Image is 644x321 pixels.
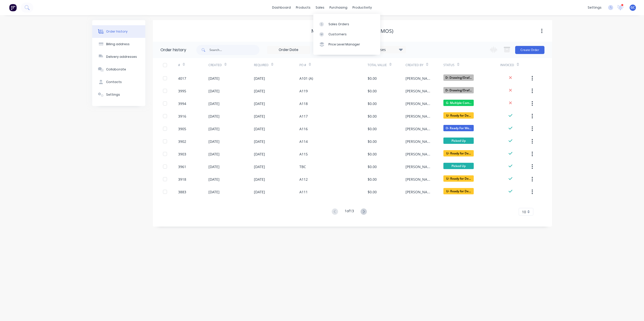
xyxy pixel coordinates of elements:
div: TBC [299,164,306,169]
div: Status [443,63,455,67]
div: [DATE] [254,126,265,131]
div: 29 Statuses [363,47,406,52]
div: Created By [406,58,443,72]
div: Customers [328,32,347,37]
div: $0.00 [368,76,377,81]
div: Sales Orders [328,22,349,26]
div: Price Level Manager [328,42,360,47]
button: Collaborate [92,63,145,76]
input: Search... [209,45,259,55]
div: $0.00 [368,151,377,157]
div: [PERSON_NAME] [406,76,433,81]
div: 3961 [178,164,186,169]
div: $0.00 [368,189,377,195]
div: PO # [299,58,368,72]
div: 4017 [178,76,186,81]
div: [DATE] [208,88,220,94]
div: [PERSON_NAME] [406,88,433,94]
div: [PERSON_NAME] [406,126,433,131]
div: products [293,4,313,11]
div: A111 [299,189,308,195]
div: Created [208,63,222,67]
div: [PERSON_NAME] [406,189,433,195]
div: Total Value [368,58,406,72]
a: Price Level Manager [313,39,380,49]
div: [PERSON_NAME] [406,164,433,169]
div: 3902 [178,139,186,144]
span: 10 [522,209,526,215]
div: A114 [299,139,308,144]
div: $0.00 [368,88,377,94]
div: [DATE] [208,101,220,106]
div: PO # [299,63,306,67]
button: Contacts [92,76,145,88]
span: Picked Up [443,138,474,144]
div: [DATE] [208,189,220,195]
div: 3995 [178,88,186,94]
span: D- Drawing/Draf... [443,87,474,93]
div: 3883 [178,189,186,195]
button: Create Order [515,46,544,54]
div: A112 [299,177,308,182]
div: $0.00 [368,177,377,182]
div: [DATE] [254,151,265,157]
div: [DATE] [208,164,220,169]
div: A117 [299,114,308,119]
div: A119 [299,88,308,94]
div: Billing address [106,42,130,46]
button: Billing address [92,38,145,50]
span: GC [631,5,635,10]
div: # [178,63,180,67]
div: $0.00 [368,126,377,131]
div: 3905 [178,126,186,131]
div: productivity [350,4,374,11]
button: Delivery addresses [92,50,145,63]
div: A116 [299,126,308,131]
div: 3916 [178,114,186,119]
div: [DATE] [208,151,220,157]
div: [DATE] [254,189,265,195]
span: U- Ready for De... [443,175,474,182]
div: $0.00 [368,164,377,169]
a: Customers [313,29,380,39]
div: [DATE] [254,164,265,169]
div: sales [313,4,327,11]
div: A115 [299,151,308,157]
div: [DATE] [208,114,220,119]
a: Sales Orders [313,19,380,29]
span: U- Ready for De... [443,188,474,194]
div: Invoiced [500,63,514,67]
div: purchasing [327,4,350,11]
div: 3918 [178,177,186,182]
div: [DATE] [254,177,265,182]
div: [DATE] [254,88,265,94]
div: [PERSON_NAME] [406,101,433,106]
div: A118 [299,101,308,106]
div: 1 of 13 [345,208,354,216]
div: [DATE] [208,177,220,182]
div: $0.00 [368,114,377,119]
div: Required [254,63,269,67]
div: Created [208,58,254,72]
img: Factory [9,4,17,11]
div: [PERSON_NAME] [406,177,433,182]
div: Order history [160,47,186,53]
div: [DATE] [254,114,265,119]
div: Required [254,58,299,72]
div: [DATE] [208,126,220,131]
div: Created By [406,63,423,67]
div: Settings [106,92,120,97]
div: A101 (A) [299,76,313,81]
div: # [178,58,208,72]
div: [DATE] [208,139,220,144]
div: [DATE] [254,101,265,106]
input: Order Date [267,46,310,54]
div: $0.00 [368,101,377,106]
div: Status [443,58,500,72]
button: Order history [92,25,145,38]
div: [DATE] [254,139,265,144]
div: [DATE] [208,76,220,81]
div: [PERSON_NAME] [406,114,433,119]
span: G- Multiple Com... [443,100,474,106]
span: D- Drawing/Draf... [443,74,474,81]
